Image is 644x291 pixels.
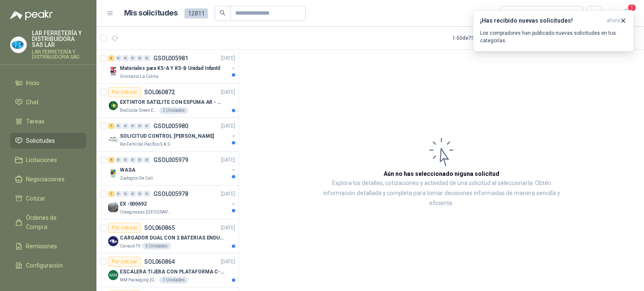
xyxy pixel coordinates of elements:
[108,236,118,246] img: Company Logo
[130,55,136,61] div: 0
[96,219,239,253] a: Por cotizarSOL060865[DATE] Company LogoCARGADOR DUAL CON 2 BATERIAS ENDURO GO PROCaracol TV5 Unid...
[26,136,55,145] span: Solicitudes
[619,6,634,21] button: 1
[144,123,150,129] div: 0
[115,157,122,163] div: 0
[26,213,78,232] span: Órdenes de Compra
[10,10,53,20] img: Logo peakr
[122,55,129,61] div: 0
[108,191,114,197] div: 1
[120,268,224,276] p: ESCALERA TIJERA CON PLATAFORMA C-2347-03
[124,7,178,19] h1: Mis solicitudes
[26,242,57,251] span: Remisiones
[159,107,188,114] div: 2 Unidades
[10,238,86,254] a: Remisiones
[120,107,158,114] p: BioCosta Green Energy S.A.S
[26,117,44,126] span: Tareas
[26,155,57,165] span: Licitaciones
[221,190,235,198] p: [DATE]
[221,156,235,164] p: [DATE]
[153,191,188,197] p: GSOL005978
[480,17,603,24] h3: ¡Has recibido nuevas solicitudes!
[122,123,129,129] div: 0
[96,84,239,118] a: Por cotizarSOL060872[DATE] Company LogoEXTINTOR SATELITE CON ESPUMA AR - AFFFBioCosta Green Energ...
[120,234,224,242] p: CARGADOR DUAL CON 2 BATERIAS ENDURO GO PRO
[384,169,499,178] h3: Aún no has seleccionado niguna solicitud
[108,157,114,163] div: 4
[108,67,118,77] img: Company Logo
[32,30,86,48] p: LAR FERRETERÍA Y DISTRIBUIDORA SAS LAR
[120,166,135,174] p: WASA
[137,55,143,61] div: 0
[26,261,63,270] span: Configuración
[26,194,45,203] span: Cotizar
[32,49,86,59] p: LAR FERRETERÍA Y DISTRIBUIDORA SAS
[505,9,522,18] div: Todas
[480,29,627,44] p: Los compradores han publicado nuevas solicitudes en tus categorías.
[607,17,620,24] span: ahora
[108,87,141,97] div: Por cotizar
[221,54,235,62] p: [DATE]
[108,53,237,80] a: 3 0 0 0 0 0 GSOL005981[DATE] Company LogoMateriales para K5-A Y K5-B Unidad InfantilGimnasio La C...
[220,10,226,16] span: search
[10,75,86,91] a: Inicio
[221,88,235,96] p: [DATE]
[96,253,239,287] a: Por cotizarSOL060864[DATE] Company LogoESCALERA TIJERA CON PLATAFORMA C-2347-03MM Packaging [GEOG...
[142,243,171,250] div: 5 Unidades
[108,189,237,216] a: 1 0 0 0 0 0 GSOL005978[DATE] Company LogoEX -000692Oleaginosas [GEOGRAPHIC_DATA][PERSON_NAME]
[323,178,560,209] p: Explora los detalles, cotizaciones y actividad de una solicitud al seleccionarla. Obtén informaci...
[108,223,141,233] div: Por cotizar
[120,73,158,80] p: Gimnasio La Colina
[159,277,188,283] div: 1 Unidades
[627,4,636,12] span: 1
[122,157,129,163] div: 0
[108,55,114,61] div: 3
[10,37,26,53] img: Company Logo
[120,243,140,250] p: Caracol TV
[130,191,136,197] div: 0
[115,123,122,129] div: 0
[108,121,237,148] a: 1 0 0 0 0 0 GSOL005980[DATE] Company LogoSOLICITUD CONTROL [PERSON_NAME]Rio Fertil del Pacífico S...
[130,123,136,129] div: 0
[108,100,118,111] img: Company Logo
[120,141,171,148] p: Rio Fertil del Pacífico S.A.S.
[120,175,153,182] p: Zoologico De Cali
[108,202,118,212] img: Company Logo
[221,224,235,232] p: [DATE]
[473,10,634,52] button: ¡Has recibido nuevas solicitudes!ahora Los compradores han publicado nuevas solicitudes en tus ca...
[137,157,143,163] div: 0
[115,55,122,61] div: 0
[10,152,86,168] a: Licitaciones
[108,134,118,144] img: Company Logo
[120,98,224,106] p: EXTINTOR SATELITE CON ESPUMA AR - AFFF
[26,78,39,88] span: Inicio
[144,55,150,61] div: 0
[10,113,86,129] a: Tareas
[144,89,175,95] p: SOL060872
[122,191,129,197] div: 0
[153,157,188,163] p: GSOL005979
[10,133,86,149] a: Solicitudes
[108,155,237,182] a: 4 0 0 0 0 0 GSOL005979[DATE] Company LogoWASAZoologico De Cali
[108,123,114,129] div: 1
[120,64,220,72] p: Materiales para K5-A Y K5-B Unidad Infantil
[452,31,507,45] div: 1 - 50 de 7555
[144,225,175,231] p: SOL060865
[221,122,235,130] p: [DATE]
[144,157,150,163] div: 0
[10,191,86,206] a: Cotizar
[144,191,150,197] div: 0
[153,123,188,129] p: GSOL005980
[10,258,86,273] a: Configuración
[115,191,122,197] div: 0
[108,270,118,280] img: Company Logo
[144,259,175,265] p: SOL060864
[10,210,86,235] a: Órdenes de Compra
[137,123,143,129] div: 0
[120,277,158,283] p: MM Packaging [GEOGRAPHIC_DATA]
[120,200,147,208] p: EX -000692
[108,257,141,267] div: Por cotizar
[26,175,65,184] span: Negociaciones
[10,171,86,187] a: Negociaciones
[153,55,188,61] p: GSOL005981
